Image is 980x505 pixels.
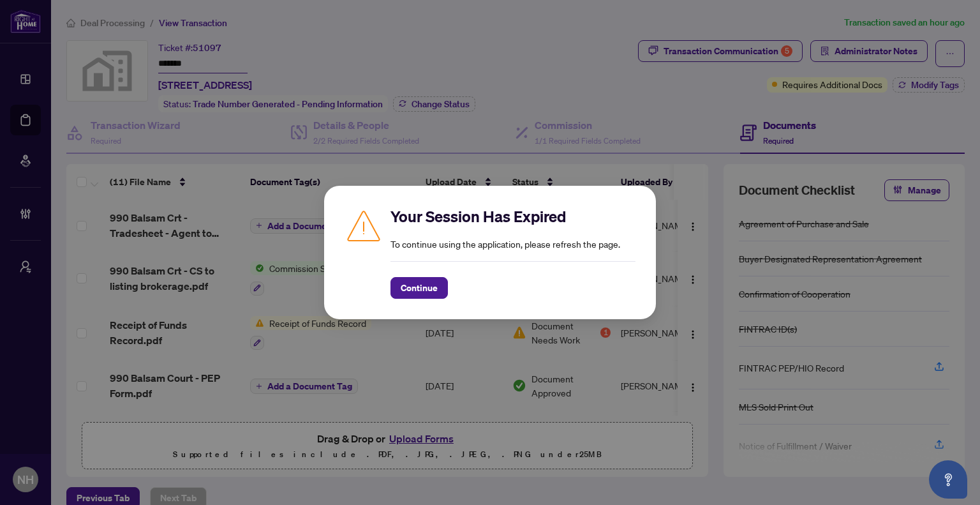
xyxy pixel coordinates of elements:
button: Continue [390,277,448,299]
button: Open asap [929,460,967,499]
img: Caution icon [345,206,383,245]
span: Continue [401,278,438,298]
h2: Your Session Has Expired [390,206,635,227]
div: To continue using the application, please refresh the page. [390,206,635,299]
